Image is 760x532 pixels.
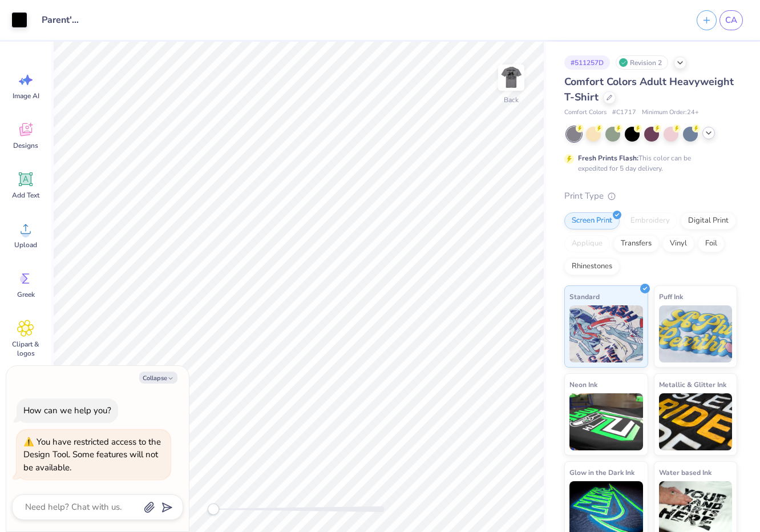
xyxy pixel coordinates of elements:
[659,305,733,362] img: Puff Ink
[569,291,600,303] span: Standard
[623,212,677,229] div: Embroidery
[564,235,610,252] div: Applique
[7,340,45,358] span: Clipart & logos
[564,190,737,203] div: Print Type
[504,95,519,105] div: Back
[578,153,718,174] div: This color can be expedited for 5 day delivery.
[564,108,607,118] span: Comfort Colors
[569,466,634,478] span: Glow in the Dark Ink
[612,108,636,118] span: # C1717
[208,503,219,515] div: Accessibility label
[659,378,726,390] span: Metallic & Glitter Ink
[17,290,35,299] span: Greek
[659,466,712,478] span: Water based Ink
[139,372,177,384] button: Collapse
[14,240,37,249] span: Upload
[33,9,89,31] input: Untitled Design
[719,10,743,30] a: CA
[642,108,699,118] span: Minimum Order: 24 +
[613,235,659,252] div: Transfers
[569,305,643,362] img: Standard
[698,235,725,252] div: Foil
[23,405,111,416] div: How can we help you?
[569,393,643,450] img: Neon Ink
[662,235,694,252] div: Vinyl
[659,291,683,303] span: Puff Ink
[564,75,734,104] span: Comfort Colors Adult Heavyweight T-Shirt
[13,91,39,100] span: Image AI
[569,378,597,390] span: Neon Ink
[564,212,620,229] div: Screen Print
[659,393,733,450] img: Metallic & Glitter Ink
[681,212,736,229] div: Digital Print
[500,66,523,89] img: Back
[564,55,610,70] div: # 511257D
[616,55,668,70] div: Revision 2
[13,141,38,150] span: Designs
[725,14,737,27] span: CA
[564,258,620,275] div: Rhinestones
[23,436,161,473] div: You have restricted access to the Design Tool. Some features will not be available.
[578,154,638,163] strong: Fresh Prints Flash:
[12,191,39,200] span: Add Text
